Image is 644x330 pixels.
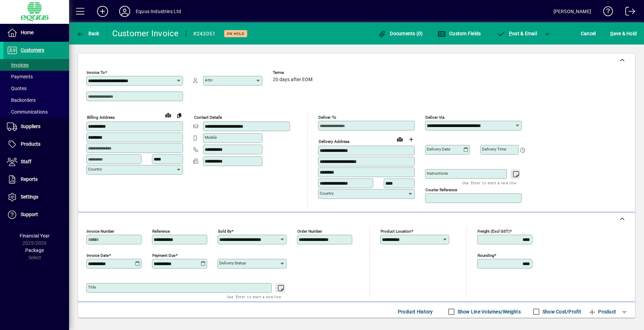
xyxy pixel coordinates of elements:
mat-label: Reference [152,229,170,234]
mat-label: Country [320,191,334,196]
mat-label: Delivery date [427,147,450,152]
button: Save & Hold [608,27,638,40]
span: Back [76,31,99,36]
span: Products [21,141,40,147]
mat-label: Delivery time [482,147,506,152]
a: Backorders [3,94,69,106]
label: Show Line Volumes/Weights [456,308,521,315]
span: ost & Email [497,31,537,36]
span: Settings [21,194,38,200]
span: P [509,31,512,36]
button: Back [75,27,101,40]
mat-label: Attn [205,78,212,82]
span: Staff [21,159,31,164]
span: Custom Fields [438,31,481,36]
mat-label: Product location [381,229,411,234]
span: Documents (0) [378,31,423,36]
mat-hint: Use 'Enter' to start a new line [462,179,516,187]
mat-label: Country [88,167,102,172]
a: View on map [163,109,174,120]
a: Invoices [3,59,69,71]
span: ave & Hold [610,28,637,39]
span: 20 days after EOM [273,77,313,82]
mat-label: Title [88,285,96,290]
mat-hint: Use 'Enter' to start a new line [227,293,281,301]
div: [PERSON_NAME] [554,6,591,17]
button: Product [585,305,619,318]
mat-label: Instructions [427,171,448,176]
span: Communications [7,109,48,115]
span: S [610,31,613,36]
a: View on map [394,134,405,145]
span: Package [25,247,44,253]
a: Support [3,206,69,223]
button: Custom Fields [436,27,483,40]
a: Knowledge Base [598,1,613,24]
span: Product History [398,306,433,317]
mat-label: Invoice number [87,229,114,234]
mat-label: Order number [297,229,322,234]
span: Payments [7,74,33,79]
button: Post & Email [493,27,540,40]
app-page-header-button: Back [69,27,107,40]
mat-label: Courier Reference [425,187,457,192]
div: Equus Industries Ltd [136,6,181,17]
span: Home [21,30,33,35]
mat-label: Deliver To [318,115,336,120]
a: Settings [3,188,69,206]
span: Terms [273,70,314,75]
mat-label: Mobile [205,135,217,140]
mat-label: Payment due [152,253,175,258]
span: Backorders [7,97,36,103]
span: Invoices [7,62,29,68]
a: Home [3,24,69,41]
button: Product History [395,305,436,318]
span: Financial Year [20,233,50,239]
span: Customers [21,47,44,53]
button: Copy to Delivery address [174,110,185,121]
span: Quotes [7,86,27,91]
mat-label: Deliver via [425,115,444,120]
button: Documents (0) [376,27,425,40]
mat-label: Invoice To [87,70,105,75]
div: #243051 [193,28,216,39]
span: Support [21,212,38,217]
label: Show Cost/Profit [541,308,581,315]
a: Products [3,136,69,153]
mat-label: Delivery status [219,261,246,265]
div: Customer Invoice [112,28,179,39]
span: Product [588,306,616,317]
a: Suppliers [3,118,69,135]
mat-label: Rounding [478,253,494,258]
mat-label: Sold by [218,229,231,234]
a: Communications [3,106,69,118]
button: Add [92,5,114,18]
a: Logout [620,1,635,24]
button: Cancel [579,27,598,40]
span: Suppliers [21,124,40,129]
span: On hold [227,31,244,36]
span: Cancel [581,28,596,39]
a: Payments [3,71,69,82]
a: Staff [3,153,69,171]
button: Choose address [405,134,416,145]
button: Profile [114,5,136,18]
a: Reports [3,171,69,188]
mat-label: Freight (excl GST) [478,229,510,234]
span: Reports [21,176,38,182]
mat-label: Invoice date [87,253,109,258]
a: Quotes [3,82,69,94]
